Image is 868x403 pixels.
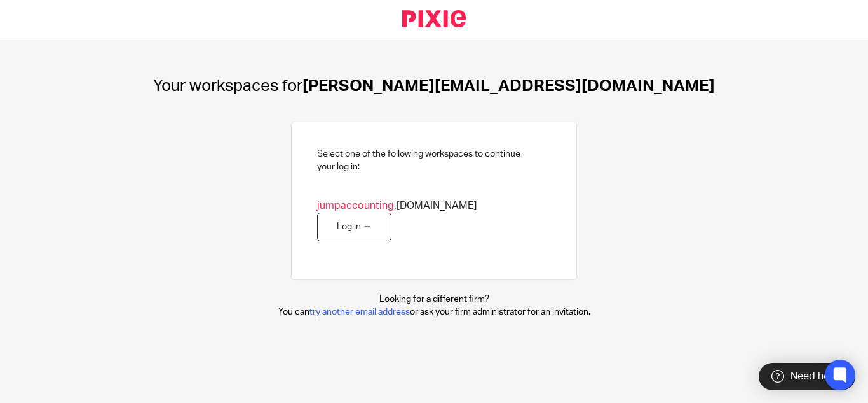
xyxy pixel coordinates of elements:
[317,148,520,174] h2: Select one of the following workspaces to continue your log in:
[278,293,590,319] p: Looking for a different firm? You can or ask your firm administrator for an invitation.
[153,78,302,94] span: Your workspaces for
[759,363,855,390] div: Need help?
[317,201,394,211] span: jumpaccounting
[309,308,410,316] a: try another email address
[317,213,391,241] a: Log in →
[153,76,715,96] h1: [PERSON_NAME][EMAIL_ADDRESS][DOMAIN_NAME]
[317,199,477,213] span: .[DOMAIN_NAME]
